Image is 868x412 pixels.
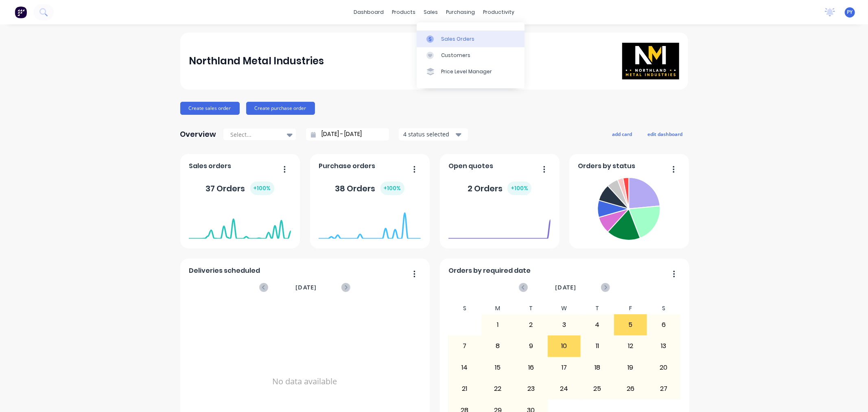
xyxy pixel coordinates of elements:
[643,129,688,139] button: edit dashboard
[180,126,216,142] div: Overview
[448,302,481,314] div: S
[417,31,525,47] a: Sales Orders
[614,357,647,378] div: 19
[295,283,317,292] span: [DATE]
[441,35,474,43] div: Sales Orders
[581,336,614,356] div: 11
[180,102,240,115] button: Create sales order
[515,357,547,378] div: 16
[417,64,525,80] a: Price Level Manager
[614,336,647,356] div: 12
[507,182,531,195] div: + 100 %
[607,129,638,139] button: add card
[448,357,481,378] div: 14
[189,266,260,276] span: Deliveries scheduled
[514,302,548,314] div: T
[548,336,581,356] div: 10
[515,379,547,399] div: 23
[388,6,420,18] div: products
[350,6,388,18] a: dashboard
[482,315,514,335] div: 1
[647,302,680,314] div: S
[246,102,315,115] button: Create purchase order
[417,47,525,64] a: Customers
[581,357,614,378] div: 18
[250,182,274,195] div: + 100 %
[614,302,647,314] div: F
[206,182,274,195] div: 37 Orders
[482,336,514,356] div: 8
[335,182,404,195] div: 38 Orders
[380,182,404,195] div: + 100 %
[548,357,581,378] div: 17
[581,379,614,399] div: 25
[548,379,581,399] div: 24
[189,161,231,171] span: Sales orders
[548,302,581,314] div: W
[448,336,481,356] div: 7
[614,315,647,335] div: 5
[548,315,581,335] div: 3
[420,6,442,18] div: sales
[614,379,647,399] div: 26
[441,52,470,59] div: Customers
[581,302,614,314] div: T
[403,130,455,138] div: 4 status selected
[468,182,531,195] div: 2 Orders
[441,68,492,75] div: Price Level Manager
[442,6,479,18] div: purchasing
[622,43,679,79] img: Northland Metal Industries
[482,357,514,378] div: 15
[581,315,614,335] div: 4
[847,9,853,16] span: PY
[319,161,375,171] span: Purchase orders
[15,6,27,18] img: Factory
[482,379,514,399] div: 22
[647,379,680,399] div: 27
[647,336,680,356] div: 13
[515,336,547,356] div: 9
[647,357,680,378] div: 20
[515,315,547,335] div: 2
[479,6,518,18] div: productivity
[448,379,481,399] div: 21
[555,283,576,292] span: [DATE]
[189,53,324,69] div: Northland Metal Industries
[481,302,515,314] div: M
[399,128,468,140] button: 4 status selected
[448,161,493,171] span: Open quotes
[647,315,680,335] div: 6
[578,161,635,171] span: Orders by status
